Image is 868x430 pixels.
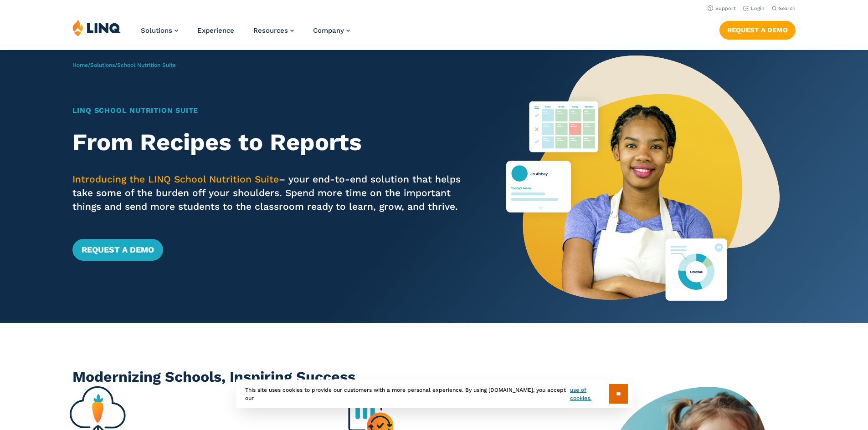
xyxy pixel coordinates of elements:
[743,5,765,11] a: Login
[719,19,796,39] nav: Button Navigation
[313,26,350,35] a: Company
[72,62,176,68] span: / /
[141,26,172,35] span: Solutions
[117,62,176,68] span: School Nutrition Suite
[72,62,88,68] a: Home
[72,172,471,213] p: – your end-to-end solution that helps take some of the burden off your shoulders. Spend more time...
[141,19,350,49] nav: Primary Navigation
[72,105,471,116] h1: LINQ School Nutrition Suite
[72,367,796,387] h2: Modernizing Schools, Inspiring Success
[90,62,115,68] a: Solutions
[72,129,471,156] h2: From Recipes to Reports
[779,5,796,11] span: Search
[72,19,121,36] img: LINQ | K‑12 Software
[141,26,178,35] a: Solutions
[708,5,736,11] a: Support
[313,26,344,35] span: Company
[253,26,294,35] a: Resources
[570,386,609,402] a: use of cookies.
[197,26,234,35] a: Experience
[772,5,796,12] button: Open Search Bar
[72,173,279,185] span: Introducing the LINQ School Nutrition Suite
[236,379,632,408] div: This site uses cookies to provide our customers with a more personal experience. By using [DOMAIN...
[719,21,796,39] a: Request a Demo
[253,26,288,35] span: Resources
[506,50,780,323] img: Nutrition Suite Launch
[72,239,163,261] a: Request a Demo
